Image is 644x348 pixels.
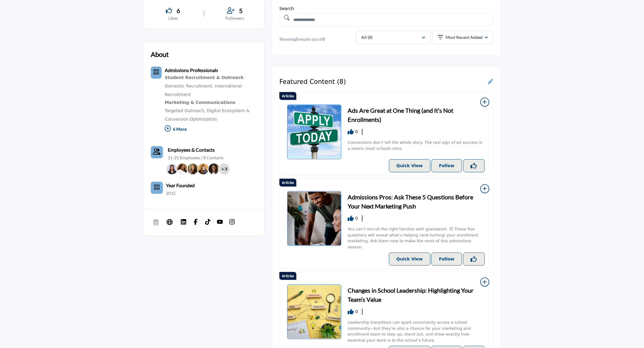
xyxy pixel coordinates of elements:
a: 11-25 Employees | 8 Contacts [168,155,224,161]
h1: Search [279,6,493,11]
span: 0 [355,308,358,315]
button: All (8) [356,31,431,44]
a: Student Recruitment & Outreach [165,74,257,82]
p: Articles [282,93,294,99]
a: Admissions Pros: Ask These 5 Questions Before Your Next Marketing Push [348,192,486,211]
img: LinkedIn [180,219,187,225]
span: 6 [177,6,180,15]
p: Showing results out of [279,36,352,42]
div: Expert financial management and support tailored to the specific needs of educational institutions. [165,74,257,82]
b: Admissions Professionals [165,67,218,73]
p: Likes [151,15,195,21]
button: Quick View [389,159,430,172]
img: Missy S. [167,164,177,174]
div: Cutting-edge software solutions designed to streamline educational processes and enhance learning. [165,99,257,107]
p: Follow [439,163,454,169]
h2: About [151,49,169,59]
a: Ads Are Great at One Thing (and It’s Not Enrollments) [348,106,486,124]
p: Quick View [396,163,423,169]
img: Hillary L. [198,164,209,174]
img: Heather B. [187,164,198,174]
a: Digital Ecosystem & Conversion Optimization [165,108,250,122]
button: Follow [431,159,462,172]
span: 5 [239,6,243,15]
p: Articles [282,180,294,185]
img: TikTok [205,219,211,225]
a: You can’t recruit the right families with guesswork. 🙃 These five questions will reveal what’s he... [348,227,478,249]
span: 0 [355,129,358,135]
a: Leadership transitions can spark uncertainty across a school community—but they’re also a chance ... [348,320,471,343]
a: Ads Are Great at One Thing (and It’s Not Enrollments) [287,104,342,159]
div: +3 [219,164,230,174]
button: Quick View [389,253,430,266]
h2: Featured Content (8) [279,78,346,86]
img: Brianna B. [177,164,188,174]
img: Ads Are Great at One Thing (and It’s Not Enrollments) [287,105,341,159]
button: Like Resources [463,159,485,172]
button: No of member icon [151,182,163,194]
button: Follow [431,253,462,266]
button: Like Resources [463,253,485,266]
p: All (8) [361,34,373,40]
a: Conversions don’t tell the whole story. The real sign of ad success is a metric most schools miss. [348,140,482,151]
img: Facebook [193,219,199,225]
a: International Recruitment [165,84,242,97]
p: Articles [282,273,294,279]
a: Marketing & Communications [165,99,257,107]
span: 8 [323,36,325,42]
img: Irecka B. [208,164,219,174]
b: Year Founded [166,182,195,189]
p: 6 More [165,123,257,136]
a: Changes in School Leadership: Highlighting Your Team’s Value [348,286,486,304]
a: Employees & Contacts [168,146,215,153]
span: 0 [355,215,358,222]
a: Admissions Professionals [165,68,218,73]
p: 2015 [166,190,176,196]
span: 8 [295,36,298,42]
img: YouTube [217,219,223,225]
a: Domestic Recruitment, [165,84,214,88]
img: Admissions Pros: Ask These 5 Questions Before Your Next Marketing Push [287,191,341,246]
p: Follow [439,256,454,262]
a: Admissions Pros: Ask These 5 Questions Before Your Next Marketing Push [287,191,342,246]
button: Most Recent Added [433,31,493,44]
b: Employees & Contacts [168,147,215,153]
a: Changes in School Leadership: Highlighting Your Team’s Value [287,284,342,339]
button: Contact-Employee Icon [151,146,163,158]
img: Instagram [229,219,235,225]
p: Followers [213,15,257,21]
p: Quick View [396,256,423,262]
button: Category Icon [151,67,162,79]
a: Link of redirect to contact page [151,146,163,158]
p: Most Recent Added [446,34,483,40]
a: Targeted Outreach, [165,108,205,113]
img: Changes in School Leadership: Highlighting Your Team’s Value [287,284,341,339]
